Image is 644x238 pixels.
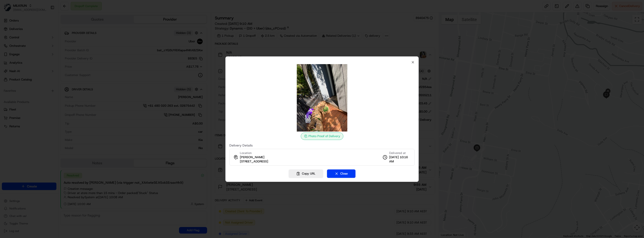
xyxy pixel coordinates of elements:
[389,155,411,164] span: [DATE] 10:16 AM
[289,169,323,178] button: Copy URL
[229,144,415,147] label: Delivery Details
[327,169,355,178] button: Close
[288,64,356,132] img: photo_proof_of_delivery image
[301,132,343,140] div: Photo Proof of Delivery
[389,151,411,155] span: Delivered at
[240,155,264,159] span: [PERSON_NAME]
[240,159,268,164] span: [STREET_ADDRESS]
[240,151,252,155] span: Location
